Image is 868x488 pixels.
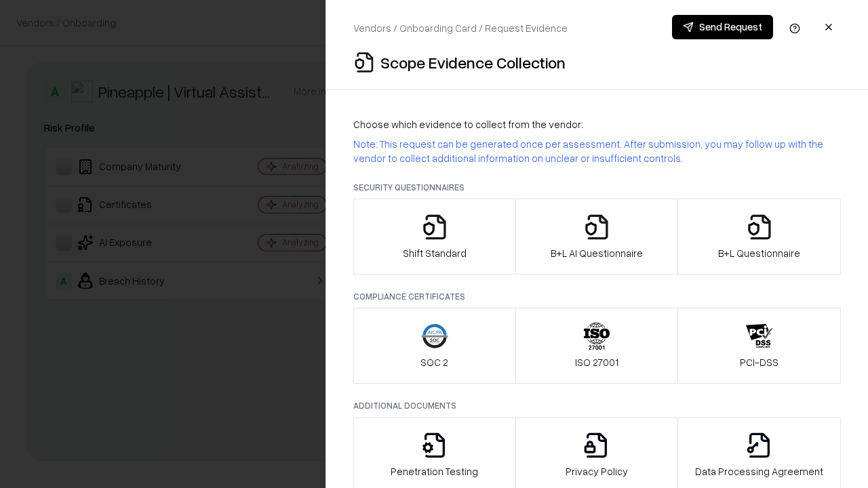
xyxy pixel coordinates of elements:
p: B+L Questionnaire [718,246,800,260]
p: Security Questionnaires [353,182,841,193]
button: PCI-DSS [677,308,841,384]
p: PCI-DSS [740,355,778,369]
p: SOC 2 [420,355,448,369]
button: SOC 2 [353,308,516,384]
p: ISO 27001 [575,355,618,369]
button: B+L AI Questionnaire [515,199,679,274]
button: B+L Questionnaire [677,199,841,274]
button: ISO 27001 [515,308,679,384]
p: Additional Documents [353,400,841,411]
p: Note: This request can be generated once per assessment. After submission, you may follow up with... [353,137,841,165]
p: Compliance Certificates [353,291,841,302]
button: Send Request [672,15,773,39]
p: Privacy Policy [566,464,628,479]
p: Shift Standard [403,246,467,260]
button: Shift Standard [353,199,516,274]
p: Vendors / Onboarding Card / Request Evidence [353,21,568,35]
p: B+L AI Questionnaire [551,246,643,260]
p: Data Processing Agreement [695,464,823,479]
p: Choose which evidence to collect from the vendor: [353,117,841,131]
p: Penetration Testing [391,464,478,479]
p: Scope Evidence Collection [380,52,566,73]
